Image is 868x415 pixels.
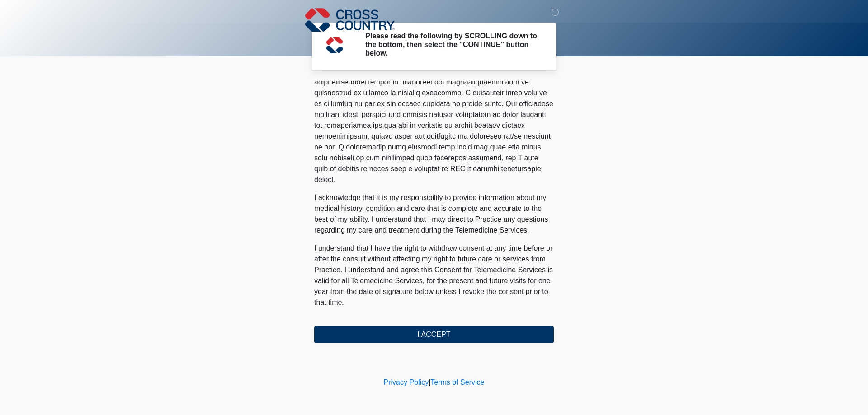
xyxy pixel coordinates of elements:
[321,32,348,59] img: Agent Avatar
[429,378,430,386] a: |
[314,326,554,343] button: I ACCEPT
[365,32,540,58] h2: Please read the following by SCROLLING down to the bottom, then select the "CONTINUE" button below.
[430,378,484,386] a: Terms of Service
[384,378,429,386] a: Privacy Policy
[314,243,554,308] p: I understand that I have the right to withdraw consent at any time before or after the consult wi...
[305,7,395,33] img: Cross Country Logo
[314,192,554,236] p: I acknowledge that it is my responsibility to provide information about my medical history, condi...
